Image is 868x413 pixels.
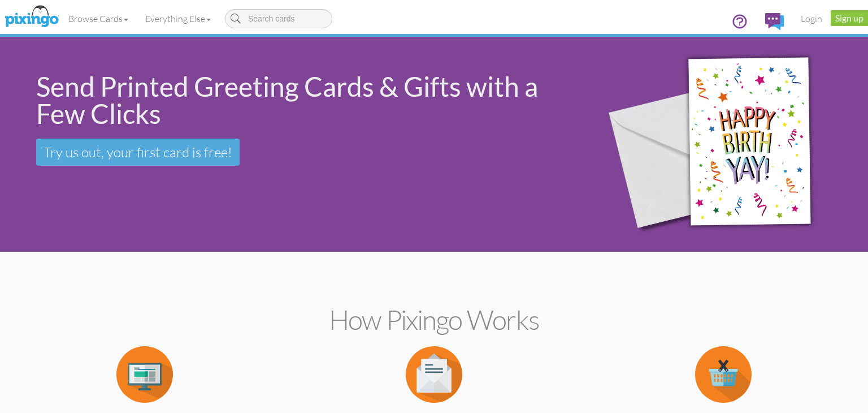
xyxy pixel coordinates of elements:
span: Try us out, your first card is free! [44,144,232,161]
a: Login [792,5,831,33]
a: Sign up [831,10,868,26]
input: Search cards [225,9,332,28]
img: item.alt [116,346,173,403]
img: item.alt [406,346,462,403]
div: Send Printed Greeting Cards & Gifts with a Few Clicks [36,73,570,127]
h2: How Pixingo works [20,305,848,335]
img: pixingo logo [2,3,62,31]
img: item.alt [695,346,752,403]
a: Browse Cards [60,5,137,33]
img: 942c5090-71ba-4bfc-9a92-ca782dcda692.png [588,21,861,268]
img: comments.svg [765,13,784,30]
a: Everything Else [137,5,219,33]
a: Try us out, your first card is free! [36,139,240,166]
